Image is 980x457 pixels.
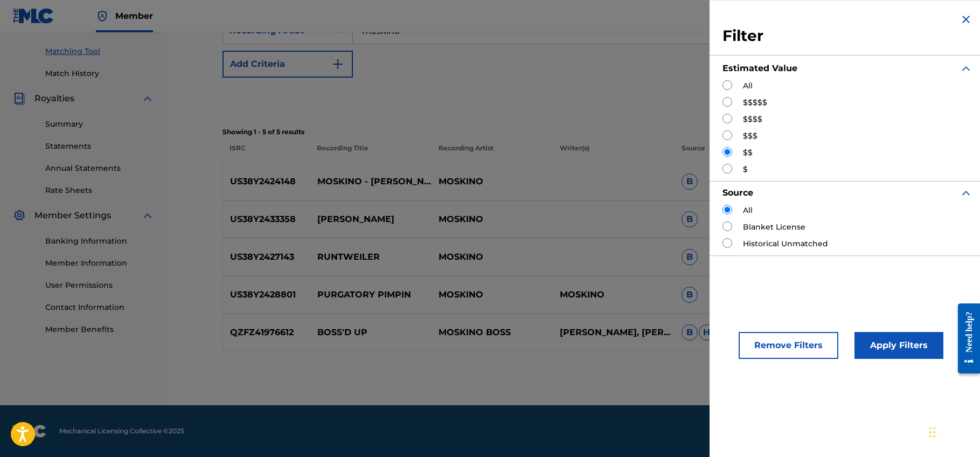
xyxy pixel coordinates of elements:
p: MOSKINO BOSS [432,326,553,339]
p: Writer(s) [553,143,675,163]
p: US38Y2433358 [223,213,310,226]
p: RUNTWEILER [310,251,431,264]
a: Rate Sheets [45,185,154,196]
p: ISRC [223,143,310,163]
a: Contact Information [45,302,154,313]
span: Mechanical Licensing Collective © 2025 [59,426,184,436]
p: MOSKINO [432,213,553,226]
button: Remove Filters [739,332,838,359]
a: Banking Information [45,236,154,247]
a: Match History [45,68,154,79]
p: Source [682,143,705,163]
span: H [699,324,715,341]
label: $$$ [743,130,757,142]
strong: Source [722,188,753,198]
p: MOSKINO - [PERSON_NAME] [310,175,431,188]
p: MOSKINO [432,251,553,264]
iframe: Chat Widget [926,405,980,457]
strong: Estimated Value [722,63,797,73]
p: PURGATORY PIMPIN [310,288,431,301]
p: [PERSON_NAME] [310,213,431,226]
p: Showing 1 - 5 of 5 results [223,127,925,137]
p: QZFZ41976612 [223,326,310,339]
p: MOSKINO [432,175,553,188]
p: Recording Artist [431,143,553,163]
a: Member Benefits [45,324,154,335]
a: Matching Tool [45,46,154,57]
span: B [682,211,698,227]
img: Royalties [13,92,26,105]
label: Historical Unmatched [743,238,828,250]
label: $$ [743,147,753,158]
p: BOSS'D UP [310,326,431,339]
a: Member Information [45,258,154,269]
p: MOSKINO [553,288,674,301]
div: Drag [929,416,936,448]
span: B [682,287,698,303]
span: Royalties [34,92,74,105]
h3: Filter [722,26,972,46]
button: Apply Filters [854,332,943,359]
iframe: Resource Center [950,294,980,383]
a: Summary [45,119,154,130]
button: Add Criteria [223,51,353,78]
span: Member Settings [34,209,111,222]
label: $ [743,164,748,175]
img: 9d2ae6d4665cec9f34b9.svg [331,58,344,71]
span: Member [115,10,153,22]
p: MOSKINO [432,288,553,301]
span: B [682,324,698,341]
label: $$$$ [743,114,762,125]
img: close [960,13,972,26]
label: Blanket License [743,221,805,233]
a: User Permissions [45,280,154,291]
label: All [743,205,753,216]
img: logo [13,425,46,438]
label: All [743,80,753,92]
p: US38Y2428801 [223,288,310,301]
span: B [682,249,698,265]
p: US38Y2424148 [223,175,310,188]
img: expand [960,62,972,75]
img: expand [960,186,972,199]
p: Recording Title [310,143,432,163]
label: $$$$$ [743,97,767,108]
p: [PERSON_NAME], [PERSON_NAME] [553,326,674,339]
a: Statements [45,141,154,152]
img: expand [141,209,154,222]
a: Annual Statements [45,163,154,174]
img: MLC Logo [13,8,54,24]
img: expand [141,92,154,105]
img: Top Rightsholder [96,10,109,23]
img: Member Settings [13,209,26,222]
p: US38Y2427143 [223,251,310,264]
span: B [682,174,698,190]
